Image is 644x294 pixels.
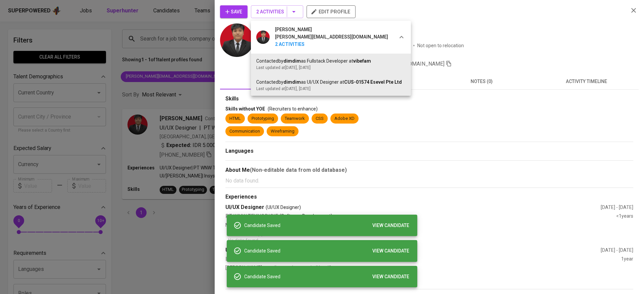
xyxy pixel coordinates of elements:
div: [PERSON_NAME][PERSON_NAME][EMAIL_ADDRESS][DOMAIN_NAME]2 Activities [251,21,411,54]
span: CUS-01574 Esevel Pte Ltd [344,79,402,85]
div: Contacted by as Fullstack Developer at [256,58,406,65]
b: dimdim [283,58,301,64]
div: [PERSON_NAME][EMAIL_ADDRESS][DOMAIN_NAME] [275,33,388,41]
span: VIEW CANDIDATE [372,273,409,281]
div: Candidate Saved [244,219,412,232]
img: 0c9032b1c913fe80882711656259cd25.jpeg [256,30,270,44]
span: [PERSON_NAME] [275,26,312,33]
div: Last updated at [DATE] , [DATE] [256,86,406,92]
div: Contacted by as UI/UX Designer at [256,79,406,86]
div: Candidate Saved [244,245,412,257]
span: vibefam [353,58,371,64]
b: dimdim [283,79,301,85]
div: Candidate Saved [244,271,412,283]
span: VIEW CANDIDATE [372,247,409,255]
span: VIEW CANDIDATE [372,221,409,230]
div: Last updated at [DATE] , [DATE] [256,65,406,71]
b: 2 Activities [275,41,388,48]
